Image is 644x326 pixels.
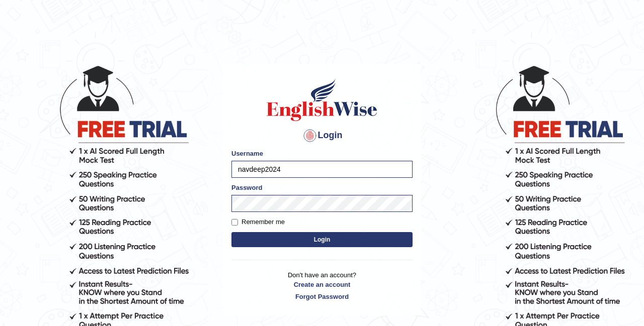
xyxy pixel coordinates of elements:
h4: Login [231,128,413,144]
a: Forgot Password [231,292,413,301]
label: Password [231,183,262,192]
label: Username [231,149,263,158]
input: Remember me [231,219,238,226]
p: Don't have an account? [231,270,413,301]
label: Remember me [231,217,285,227]
img: Logo of English Wise sign in for intelligent practice with AI [265,77,379,123]
button: Login [231,232,413,247]
a: Create an account [231,280,413,289]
